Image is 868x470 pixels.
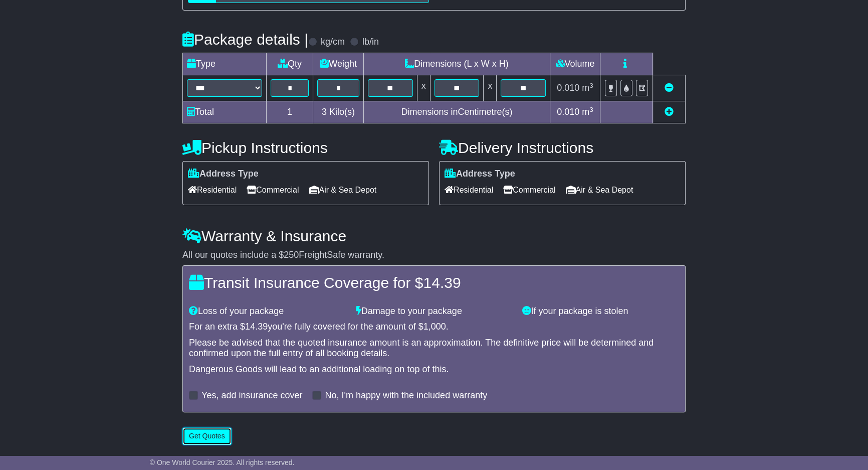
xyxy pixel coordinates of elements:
span: 3 [322,107,327,117]
td: x [417,75,430,101]
div: Damage to your package [351,306,518,317]
td: Weight [313,53,364,75]
h4: Warranty & Insurance [182,228,686,244]
sup: 3 [589,82,593,89]
div: For an extra $ you're fully covered for the amount of $ . [189,322,679,333]
span: Commercial [247,182,299,198]
div: Dangerous Goods will lead to an additional loading on top of this. [189,364,679,375]
span: 14.39 [423,274,461,291]
span: Air & Sea Depot [566,182,633,198]
button: Get Quotes [182,427,232,445]
td: Total [183,101,267,123]
span: 1,000 [423,322,446,332]
td: Volume [550,53,600,75]
label: Yes, add insurance cover [201,390,302,401]
td: Dimensions (L x W x H) [363,53,550,75]
td: Kilo(s) [313,101,364,123]
span: 0.010 [557,83,579,93]
span: 250 [284,250,299,260]
td: Qty [267,53,313,75]
td: Dimensions in Centimetre(s) [363,101,550,123]
label: lb/in [362,37,379,48]
td: 1 [267,101,313,123]
sup: 3 [589,106,593,113]
label: Address Type [188,169,259,180]
td: Type [183,53,267,75]
span: Residential [188,182,237,198]
a: Add new item [665,107,674,117]
h4: Pickup Instructions [182,139,429,156]
label: No, I'm happy with the included warranty [325,390,487,401]
span: © One World Courier 2025. All rights reserved. [150,458,295,466]
div: If your package is stolen [517,306,684,317]
span: 0.010 [557,107,579,117]
span: m [582,83,593,93]
label: Address Type [445,169,515,180]
td: x [484,75,497,101]
span: Air & Sea Depot [309,182,377,198]
h4: Delivery Instructions [439,139,686,156]
span: 14.39 [245,322,268,332]
span: m [582,107,593,117]
div: Please be advised that the quoted insurance amount is an approximation. The definitive price will... [189,338,679,359]
a: Remove this item [665,83,674,93]
span: Commercial [503,182,555,198]
label: kg/cm [321,37,345,48]
div: Loss of your package [184,306,351,317]
h4: Package details | [182,31,308,48]
span: Residential [445,182,493,198]
div: All our quotes include a $ FreightSafe warranty. [182,250,686,261]
h4: Transit Insurance Coverage for $ [189,274,679,291]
